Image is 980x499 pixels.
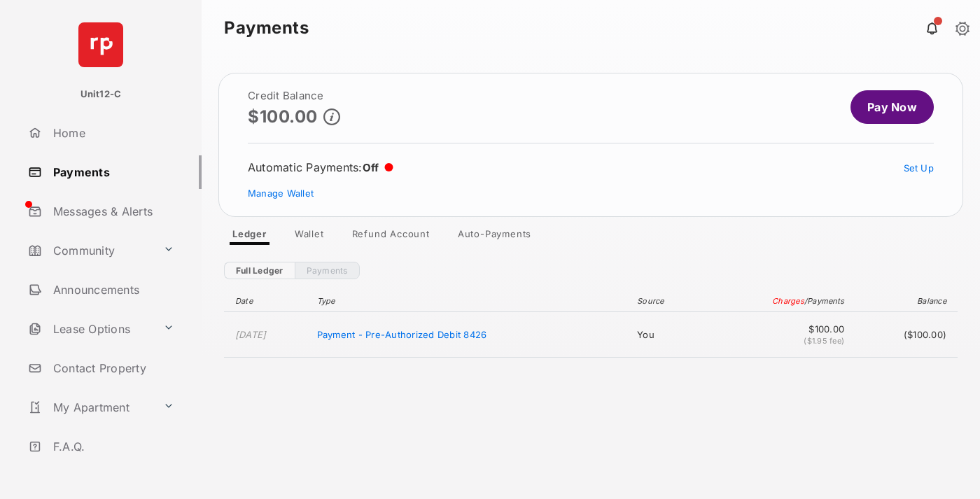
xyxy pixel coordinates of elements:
[22,351,202,385] a: Contact Property
[22,234,157,267] a: Community
[22,430,202,463] a: F.A.Q.
[224,20,309,36] strong: Payments
[22,312,157,346] a: Lease Options
[235,329,267,340] time: [DATE]
[630,290,701,312] th: Source
[851,312,958,358] td: ($100.00)
[708,323,844,335] span: $100.00
[310,290,630,312] th: Type
[804,336,844,346] span: ($1.95 fee)
[283,228,335,245] a: Wallet
[22,116,202,150] a: Home
[221,228,278,245] a: Ledger
[22,391,157,424] a: My Apartment
[248,188,314,199] a: Manage Wallet
[80,87,122,101] p: Unit12-C
[317,329,487,340] span: Payment - Pre-Authorized Debit 8426
[447,228,542,245] a: Auto-Payments
[904,162,934,174] a: Set Up
[78,22,123,67] img: svg+xml;base64,PHN2ZyB4bWxucz0iaHR0cDovL3d3dy53My5vcmcvMjAwMC9zdmciIHdpZHRoPSI2NCIgaGVpZ2h0PSI2NC...
[248,107,318,126] p: $100.00
[22,195,202,228] a: Messages & Alerts
[772,296,804,306] span: Charges
[224,290,310,312] th: Date
[804,296,844,306] span: / Payments
[248,160,393,174] div: Automatic Payments :
[22,155,202,189] a: Payments
[248,90,340,101] h2: Credit Balance
[224,262,295,279] a: Full Ledger
[22,273,202,307] a: Announcements
[363,161,379,174] span: Off
[851,290,958,312] th: Balance
[341,228,441,245] a: Refund Account
[295,262,360,279] a: Payments
[630,312,701,358] td: You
